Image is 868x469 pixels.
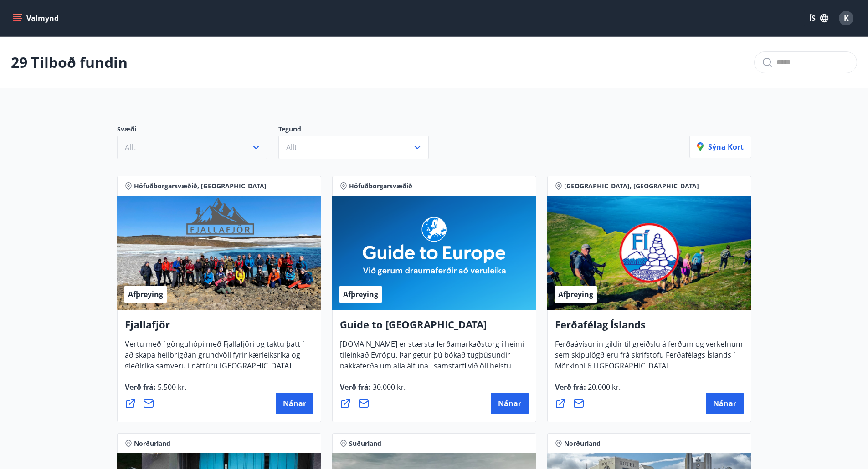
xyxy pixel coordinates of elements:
span: Ferðaávísunin gildir til greiðslu á ferðum og verkefnum sem skipulögð eru frá skrifstofu Ferðafél... [555,339,743,378]
span: Norðurland [134,439,170,448]
span: 5.500 kr. [156,382,186,392]
span: Verð frá : [340,382,406,399]
span: Vertu með í gönguhópi með Fjallafjöri og taktu þátt í að skapa heilbrigðan grundvöll fyrir kærlei... [125,339,304,378]
span: Norðurland [564,439,601,448]
button: Allt [117,136,267,159]
span: 20.000 kr. [586,382,621,392]
span: Afþreying [128,289,163,299]
button: Nánar [276,393,313,414]
span: K [844,13,849,23]
button: Sýna kort [689,136,751,158]
span: Höfuðborgarsvæðið [349,182,412,191]
button: ÍS [804,10,833,26]
span: [DOMAIN_NAME] er stærsta ferðamarkaðstorg í heimi tileinkað Evrópu. Þar getur þú bókað tugþúsundi... [340,339,524,400]
p: Sýna kort [697,142,744,152]
span: Afþreying [343,289,378,299]
span: Allt [286,142,297,152]
p: 29 Tilboð fundin [11,52,128,72]
span: Verð frá : [125,382,186,399]
span: [GEOGRAPHIC_DATA], [GEOGRAPHIC_DATA] [564,182,699,191]
p: Tegund [278,125,440,136]
button: Nánar [491,393,529,414]
span: Suðurland [349,439,381,448]
h4: Fjallafjör [125,318,313,338]
button: menu [11,10,62,26]
span: Höfuðborgarsvæðið, [GEOGRAPHIC_DATA] [134,182,267,191]
h4: Guide to [GEOGRAPHIC_DATA] [340,318,529,338]
button: K [835,7,857,29]
span: Nánar [713,398,736,408]
span: 30.000 kr. [371,382,406,392]
h4: Ferðafélag Íslands [555,318,744,338]
button: Allt [278,136,429,159]
span: Verð frá : [555,382,621,399]
span: Allt [125,142,136,152]
span: Afþreying [558,289,593,299]
p: Svæði [117,125,278,136]
span: Nánar [283,398,306,408]
span: Nánar [498,398,521,408]
button: Nánar [706,393,744,414]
